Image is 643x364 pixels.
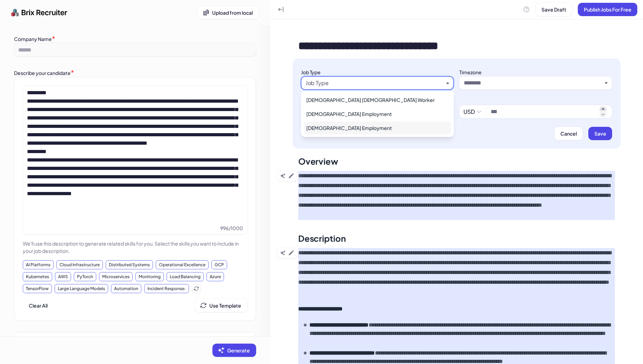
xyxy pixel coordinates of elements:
[459,69,482,75] label: Timezone
[298,233,346,244] div: Description
[74,272,96,281] div: PyTorch
[55,272,71,281] div: AWS
[207,272,224,281] div: Azure
[228,347,250,353] span: Generate
[536,3,572,16] button: Save Draft
[195,299,247,312] button: Use Template
[197,6,259,19] button: Upload from local
[14,36,52,42] label: Company Name
[304,94,451,106] div: [DEMOGRAPHIC_DATA] [DEMOGRAPHIC_DATA] Worker
[167,272,204,281] div: Load Balancing
[594,130,606,137] span: Save
[304,108,451,120] div: [DEMOGRAPHIC_DATA] Employment
[584,6,631,13] span: Publish Jobs For Free
[55,284,108,293] div: Large Language Models
[11,6,68,20] img: logo
[56,260,103,269] div: Cloud Infrastructure
[578,3,637,16] button: Publish Jobs For Free
[29,302,48,309] span: Clear All
[221,225,243,232] span: 996 / 1000
[463,108,482,116] div: USD
[144,284,189,293] div: Incident Response.
[210,302,242,309] span: Use Template
[212,9,253,16] span: Upload from local
[106,260,153,269] div: Distributed Systems
[541,6,566,13] span: Save Draft
[99,272,133,281] div: Microservices
[306,79,444,87] button: Job Type
[156,260,209,269] div: Operational Excellence
[212,344,256,357] button: Generate
[23,260,54,269] div: AI Platforms
[14,70,71,76] label: Describe your candidate
[23,272,52,281] div: Kubernetes
[135,272,164,281] div: Monitoring
[298,156,338,167] div: Overview
[301,98,612,105] span: Annual salary range
[211,260,227,269] div: GCP
[306,79,329,87] div: Job Type
[588,127,612,140] button: Save
[301,69,321,75] label: Job Type
[560,130,577,137] span: Cancel
[23,299,54,312] button: Clear All
[304,122,451,134] div: [DEMOGRAPHIC_DATA] Employment
[23,284,52,293] div: TensorFlow
[554,127,583,140] button: Cancel
[23,240,247,255] p: We'll use this description to generate related skills for you. Select the skills you want to incl...
[111,284,141,293] div: Automation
